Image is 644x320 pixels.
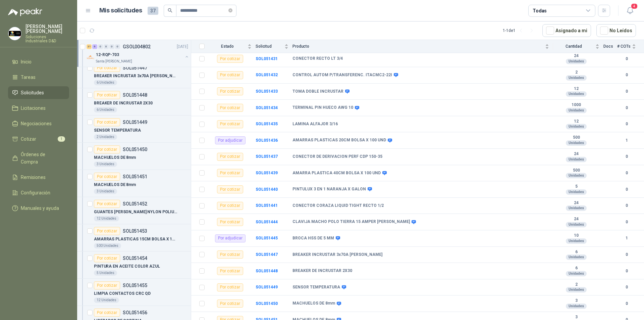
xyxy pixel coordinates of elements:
p: SOL051447 [123,65,147,70]
th: Producto [292,40,553,53]
b: 6 [553,266,599,271]
span: Cantidad [553,44,594,49]
div: Unidades [566,255,587,260]
b: 0 [617,284,636,290]
b: SENSOR TEMPERATURA [292,285,340,290]
div: Por cotizar [217,267,243,275]
b: 10 [553,233,599,238]
div: 0 [98,44,103,49]
b: 0 [617,170,636,176]
div: Unidades [566,157,587,162]
div: 12 Unidades [94,216,119,221]
div: 6 [92,44,97,49]
th: Solicitud [256,40,292,53]
span: Remisiones [21,174,46,181]
b: AMARRA PLASTICA 40CM BOLSA X 100 UND [292,171,381,176]
span: Licitaciones [21,104,46,112]
p: BREAKER DE INCRUSTAR 2X30 [94,100,153,106]
span: # COTs [617,44,631,49]
p: SOL051449 [123,120,147,125]
p: GSOL004802 [123,44,151,49]
div: Por cotizar [217,202,243,210]
div: 3 Unidades [94,189,117,194]
div: 0 [115,44,120,49]
p: [DATE] [177,44,188,50]
div: Unidades [566,271,587,276]
a: SOL051449 [256,285,278,289]
div: Por cotizar [217,104,243,112]
a: SOL051436 [256,138,278,143]
button: No Leídos [596,24,636,37]
p: 12-RQP-703 [96,52,119,58]
a: Por cotizarSOL051455LIMPIA CONTACTOS CRC QD12 Unidades [77,279,191,306]
b: 12 [553,86,599,92]
a: Inicio [8,55,69,68]
div: Unidades [566,140,587,146]
b: SOL051445 [256,236,278,240]
a: Por cotizarSOL051454PINTURA EN ACEITE COLOR AZUL5 Unidades [77,252,191,279]
span: Solicitudes [21,89,44,96]
div: Por cotizar [94,309,120,317]
div: Por adjudicar [215,234,246,242]
th: Cantidad [553,40,603,53]
p: [PERSON_NAME] [PERSON_NAME] [25,24,69,34]
div: Por cotizar [94,254,120,262]
b: 0 [617,88,636,95]
b: SOL051439 [256,171,278,175]
a: Órdenes de Compra [8,148,69,168]
a: Tareas [8,71,69,84]
b: 0 [617,72,636,78]
span: Órdenes de Compra [21,151,63,166]
th: # COTs [617,40,644,53]
a: SOL051448 [256,269,278,273]
b: CONTROL AUTOM P/TRANSFERENC. ITACMC2-22I [292,73,392,78]
b: TOMA DOBLE INCRUSTAR [292,89,343,94]
div: Por cotizar [94,227,120,235]
b: CLAVIJA MACHO POLO TIERRA 15 AMPER [PERSON_NAME] [292,219,410,225]
span: Manuales y ayuda [21,204,59,212]
div: Todas [533,7,547,14]
p: SOL051453 [123,229,147,233]
a: SOL051432 [256,73,278,77]
div: Por cotizar [217,283,243,291]
b: BREAKER DE INCRUSTAR 2X30 [292,268,352,274]
p: LIMPIA CONTACTOS CRC QD [94,290,151,297]
span: Producto [292,44,544,49]
div: Por cotizar [94,173,120,181]
div: Por cotizar [217,153,243,161]
b: 24 [553,151,599,157]
a: Configuración [8,186,69,199]
b: SOL051441 [256,203,278,208]
a: SOL051450 [256,301,278,306]
div: 31 [87,44,92,49]
h1: Mis solicitudes [99,6,142,15]
b: SOL051431 [256,56,278,61]
p: GUANTES [PERSON_NAME] NYLON POLIURETANO SAFETY [94,209,177,215]
b: LAMINA ALFAJOR 3/16 [292,122,338,127]
a: SOL051433 [256,89,278,94]
b: 0 [617,202,636,209]
b: 0 [617,56,636,62]
b: 24 [553,217,599,222]
div: 0 [109,44,114,49]
p: Santa [PERSON_NAME] [96,59,132,64]
span: Solicitud [256,44,283,49]
div: Por cotizar [217,55,243,63]
b: BROCA HSS DE 5 MM [292,236,334,241]
b: 0 [617,121,636,127]
b: 0 [617,219,636,225]
a: SOL051440 [256,187,278,192]
a: 31 6 0 0 0 0 GSOL004802[DATE] Company Logo12-RQP-703Santa [PERSON_NAME] [87,43,190,64]
span: search [168,8,172,13]
div: 1 - 1 de 1 [503,25,537,36]
b: 3 [553,315,599,320]
a: Por cotizarSOL051447BREAKER INCRUSTAR 3x70A [PERSON_NAME]6 Unidades [77,61,191,88]
div: Unidades [566,238,587,244]
p: PINTURA EN ACEITE COLOR AZUL [94,263,160,270]
b: 3 [553,298,599,304]
div: Por cotizar [217,185,243,193]
div: Unidades [566,222,587,227]
b: 0 [617,252,636,258]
